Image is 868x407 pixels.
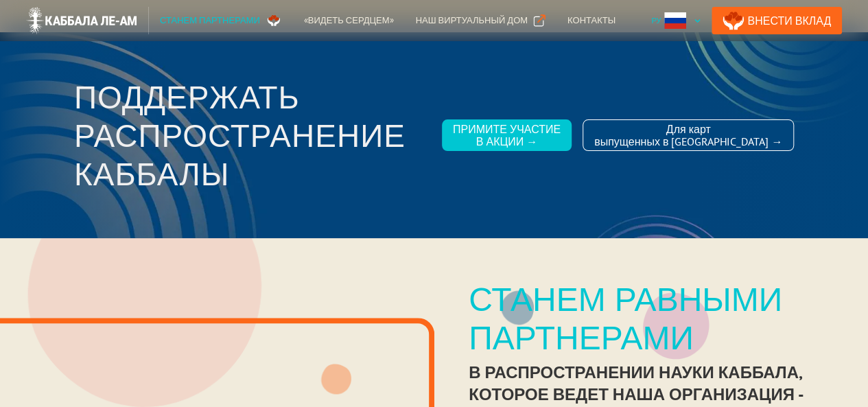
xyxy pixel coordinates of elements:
[293,7,405,34] a: «Видеть сердцем»
[594,123,782,148] div: Для карт выпущенных в [GEOGRAPHIC_DATA] →
[404,7,556,34] a: Наш виртуальный дом
[415,14,527,27] div: Наш виртуальный дом
[149,7,293,34] a: Станем партнерами
[442,119,572,151] a: Примите участиев акции →
[646,7,706,34] div: Ру
[453,123,561,148] div: Примите участие в акции →
[583,119,794,151] a: Для картвыпущенных в [GEOGRAPHIC_DATA] →
[567,14,615,27] div: Контакты
[74,78,431,193] h3: Поддержать распространение каббалы
[304,14,394,27] div: «Видеть сердцем»
[160,14,260,27] div: Станем партнерами
[712,7,842,34] a: Внести Вклад
[556,7,626,34] a: Контакты
[651,14,661,27] div: Ру
[469,279,833,356] div: Станем равными партнерами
